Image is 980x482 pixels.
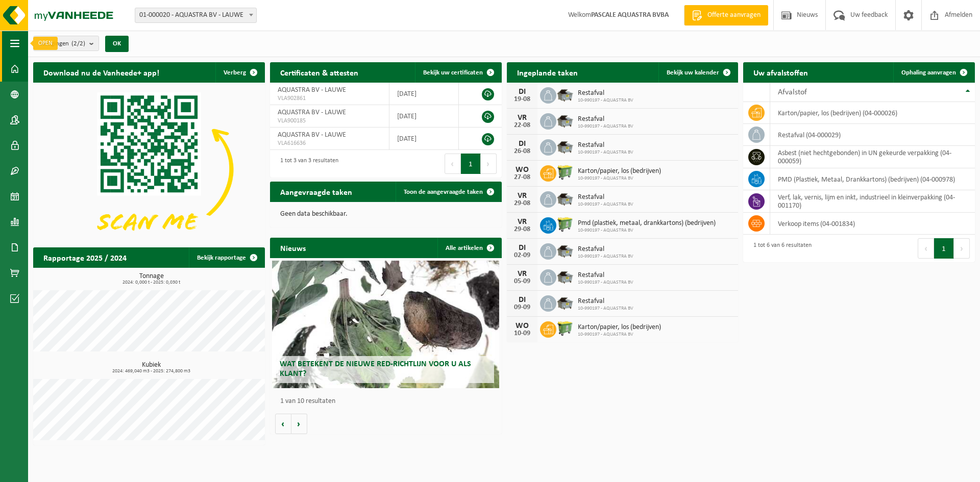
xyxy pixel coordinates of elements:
h2: Download nu de Vanheede+ app! [33,62,169,82]
div: DI [512,88,532,96]
div: WO [512,166,532,174]
a: Ophaling aanvragen [893,62,974,83]
a: Bekijk uw certificaten [415,62,501,83]
span: 10-990197 - AQUASTRA BV [578,97,633,104]
img: Download de VHEPlus App [33,83,265,256]
h2: Ingeplande taken [507,62,588,82]
div: 22-08 [512,122,532,129]
span: 10-990197 - AQUASTRA BV [578,175,661,182]
span: Verberg [224,69,246,76]
div: DI [512,296,532,304]
span: 10-990197 - AQUASTRA BV [578,280,633,286]
span: Pmd (plastiek, metaal, drankkartons) (bedrijven) [578,219,716,227]
a: Alle artikelen [437,238,501,258]
span: 01-000020 - AQUASTRA BV - LAUWE [135,8,256,22]
button: Verberg [215,62,264,83]
td: PMD (Plastiek, Metaal, Drankkartons) (bedrijven) (04-000978) [770,168,975,190]
span: 10-990197 - AQUASTRA BV [578,332,661,338]
p: 1 van 10 resultaten [280,398,497,405]
a: Wat betekent de nieuwe RED-richtlijn voor u als klant? [272,261,499,388]
div: 26-08 [512,148,532,155]
h2: Certificaten & attesten [270,62,369,82]
span: Restafval [578,245,633,253]
div: 09-09 [512,304,532,311]
div: 05-09 [512,278,532,285]
button: 1 [461,154,481,174]
span: 01-000020 - AQUASTRA BV - LAUWE [135,8,257,23]
span: 10-990197 - AQUASTRA BV [578,227,716,234]
button: Vestigingen(2/2) [33,36,99,51]
div: DI [512,140,532,148]
span: Karton/papier, los (bedrijven) [578,167,661,175]
button: Previous [445,154,461,174]
div: WO [512,322,532,330]
td: asbest (niet hechtgebonden) in UN gekeurde verpakking (04-000059) [770,146,975,168]
img: WB-0660-HPE-GN-50 [556,320,574,337]
span: AQUASTRA BV - LAUWE [278,131,346,139]
h3: Kubiek [38,362,265,374]
td: [DATE] [389,128,459,150]
div: DI [512,244,532,252]
span: AQUASTRA BV - LAUWE [278,86,346,94]
img: WB-5000-GAL-GY-01 [556,86,574,103]
h2: Uw afvalstoffen [743,62,818,82]
div: VR [512,192,532,200]
span: 10-990197 - AQUASTRA BV [578,306,633,312]
button: Next [481,154,497,174]
img: WB-5000-GAL-GY-01 [556,190,574,207]
img: WB-5000-GAL-GY-01 [556,268,574,285]
div: 27-08 [512,174,532,181]
span: Restafval [578,297,633,306]
button: 1 [934,238,954,259]
div: 10-09 [512,330,532,337]
span: 10-990197 - AQUASTRA BV [578,123,633,130]
h3: Tonnage [38,273,265,285]
button: Previous [918,238,934,259]
span: Bekijk uw certificaten [423,69,483,76]
img: WB-5000-GAL-GY-01 [556,138,574,155]
span: AQUASTRA BV - LAUWE [278,109,346,116]
img: WB-5000-GAL-GY-01 [556,242,574,259]
div: VR [512,114,532,122]
img: WB-0660-HPE-GN-50 [556,164,574,181]
div: VR [512,218,532,226]
span: Karton/papier, los (bedrijven) [578,323,661,332]
a: Toon de aangevraagde taken [396,182,501,202]
span: Toon de aangevraagde taken [404,189,483,195]
td: restafval (04-000029) [770,124,975,146]
span: 10-990197 - AQUASTRA BV [578,201,633,208]
h2: Aangevraagde taken [270,182,362,201]
span: Restafval [578,115,633,123]
a: Bekijk rapportage [189,247,264,268]
span: VLA900185 [278,117,381,125]
div: 1 tot 6 van 6 resultaten [748,237,812,260]
span: Bekijk uw kalender [667,69,719,76]
span: Restafval [578,89,633,97]
td: verkoop items (04-001834) [770,213,975,235]
span: Wat betekent de nieuwe RED-richtlijn voor u als klant? [280,360,471,378]
div: 02-09 [512,252,532,259]
button: Vorige [275,414,291,434]
strong: PASCALE AQUASTRA BVBA [591,11,669,19]
h2: Rapportage 2025 / 2024 [33,247,137,267]
span: 2024: 469,040 m3 - 2025: 274,800 m3 [38,369,265,374]
span: 10-990197 - AQUASTRA BV [578,149,633,156]
a: Offerte aanvragen [684,5,768,26]
p: Geen data beschikbaar. [280,211,492,218]
span: Restafval [578,193,633,201]
td: [DATE] [389,105,459,128]
span: VLA616636 [278,139,381,147]
div: VR [512,270,532,278]
td: verf, lak, vernis, lijm en inkt, industrieel in kleinverpakking (04-001170) [770,190,975,213]
span: Ophaling aanvragen [901,69,956,76]
count: (2/2) [71,40,85,47]
span: Restafval [578,271,633,280]
button: Next [954,238,970,259]
span: VLA902861 [278,94,381,103]
h2: Nieuws [270,238,316,258]
div: 29-08 [512,200,532,207]
span: 10-990197 - AQUASTRA BV [578,253,633,260]
img: WB-5000-GAL-GY-01 [556,294,574,311]
span: Offerte aanvragen [705,10,763,20]
div: 29-08 [512,226,532,233]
